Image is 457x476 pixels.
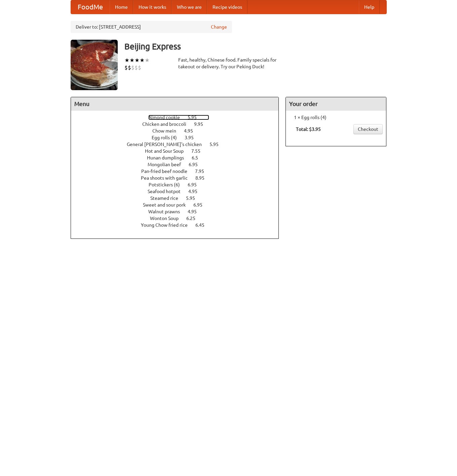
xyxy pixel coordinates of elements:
a: Recipe videos [207,0,247,14]
img: angular.jpg [71,40,118,90]
span: 4.95 [188,209,203,214]
span: Young Chow fried rice [141,222,194,228]
a: Mongolian beef 6.95 [148,162,210,167]
a: How it works [133,0,172,14]
b: Total: $3.95 [296,126,321,132]
li: $ [128,64,131,71]
h4: Your order [286,97,386,111]
span: Pea shoots with garlic [141,175,194,181]
span: Pan-fried beef noodle [141,169,194,174]
span: 6.95 [193,202,209,208]
span: Seafood hotpot [148,189,187,194]
span: 6.25 [186,216,202,221]
span: 8.95 [195,175,211,181]
span: Hot and Sour Soup [145,148,190,154]
span: 7.55 [191,148,207,154]
a: Wonton Soup 6.25 [150,216,208,221]
a: Pea shoots with garlic 8.95 [141,175,217,181]
a: General [PERSON_NAME]'s chicken 5.95 [127,142,231,147]
li: $ [124,64,128,71]
span: Chicken and broccoli [142,121,193,127]
li: ★ [129,57,135,64]
span: 4.95 [188,189,204,194]
span: Wonton Soup [150,216,185,221]
a: Seafood hotpot 4.95 [148,189,210,194]
span: 4.95 [184,128,200,134]
a: Checkout [353,124,383,134]
span: 6.5 [192,155,205,160]
a: Help [359,0,380,14]
a: Egg rolls (4) 3.95 [152,135,206,140]
a: Walnut prawns 4.95 [148,209,209,214]
span: 6.95 [189,162,204,167]
li: 1 × Egg rolls (4) [289,114,383,121]
span: Almond cookie [148,115,187,120]
li: ★ [135,57,140,64]
li: $ [138,64,141,71]
span: 6.95 [188,182,203,187]
span: 5.95 [186,195,202,201]
span: 6.45 [195,222,211,228]
li: ★ [124,57,129,64]
a: Chow mein 4.95 [152,128,205,134]
a: Young Chow fried rice 6.45 [141,222,217,228]
div: Deliver to: [STREET_ADDRESS] [71,21,232,33]
span: Mongolian beef [148,162,188,167]
span: 3.95 [185,135,200,140]
span: General [PERSON_NAME]'s chicken [127,142,208,147]
h3: Beijing Express [124,40,387,53]
a: Potstickers (6) 6.95 [149,182,209,187]
a: Sweet and sour pork 6.95 [143,202,215,208]
a: Change [211,24,227,30]
span: 7.95 [195,169,211,174]
span: Hunan dumplings [147,155,191,160]
a: Hunan dumplings 6.5 [147,155,211,160]
li: ★ [140,57,145,64]
span: 5.95 [188,115,203,120]
span: 5.95 [210,142,225,147]
span: Walnut prawns [148,209,187,214]
div: Fast, healthy, Chinese food. Family specials for takeout or delivery. Try our Peking Duck! [178,57,279,70]
span: Egg rolls (4) [152,135,184,140]
span: Potstickers (6) [149,182,187,187]
a: Chicken and broccoli 9.95 [142,121,216,127]
span: 9.95 [194,121,210,127]
li: $ [135,64,138,71]
a: FoodMe [71,0,110,14]
span: Sweet and sour pork [143,202,192,208]
li: $ [131,64,135,71]
span: Steamed rice [150,195,185,201]
a: Hot and Sour Soup 7.55 [145,148,213,154]
span: Chow mein [152,128,183,134]
a: Pan-fried beef noodle 7.95 [141,169,217,174]
h4: Menu [71,97,279,111]
a: Steamed rice 5.95 [150,195,207,201]
a: Almond cookie 5.95 [148,115,209,120]
a: Who we are [172,0,207,14]
li: ★ [145,57,150,64]
a: Home [110,0,133,14]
